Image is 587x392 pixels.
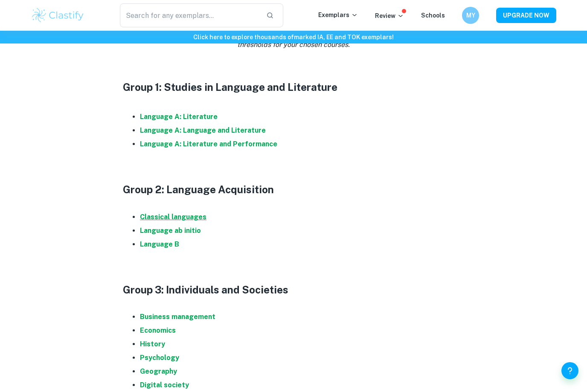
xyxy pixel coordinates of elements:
[120,3,259,27] input: Search for any exemplars...
[2,32,585,42] h6: Click here to explore thousands of marked IA, EE and TOK exemplars !
[318,10,358,20] p: Exemplars
[140,226,201,235] a: Language ab initio
[140,213,206,221] a: Classical languages
[123,182,464,197] h3: Group 2: Language Acquisition
[421,12,445,19] a: Schools
[466,11,476,20] h6: MY
[140,381,189,389] a: Digital society
[375,11,404,20] p: Review
[140,113,218,121] a: Language A: Literature
[496,8,556,23] button: UPGRADE NOW
[462,7,479,24] button: MY
[140,313,215,321] a: Business management
[561,362,578,379] button: Help and Feedback
[140,140,277,148] a: Language A: Literature and Performance
[140,326,176,334] a: Economics
[140,340,165,348] a: History
[123,79,464,95] h3: Group 1: Studies in Language and Literature
[31,7,85,24] img: Clastify logo
[140,354,179,362] a: Psychology
[140,240,179,248] a: Language B
[140,367,177,375] a: Geography
[123,282,464,297] h3: Group 3: Individuals and Societies
[139,27,448,48] i: Below, you'll find links to grade boundaries for all IB subjects, helping you easily check the gr...
[140,126,266,134] a: Language A: Language and Literature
